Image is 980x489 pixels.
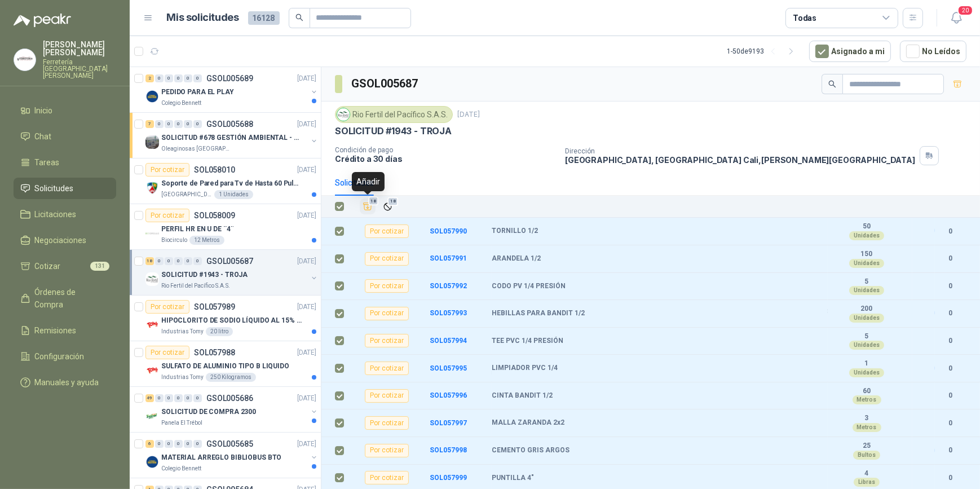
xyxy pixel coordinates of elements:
[206,120,253,128] p: GSOL005688
[35,182,74,195] span: Solicitudes
[430,337,467,345] b: SOL057994
[130,204,321,250] a: Por cotizarSOL058009[DATE] Company LogoPERFIL HR EN U DE ¨4¨Biocirculo12 Metros
[430,227,467,235] a: SOL057990
[365,471,409,484] div: Por cotizar
[161,224,233,235] p: PERFIL HR EN U DE ¨4¨
[14,346,116,367] a: Configuración
[935,445,966,456] b: 0
[145,318,159,332] img: Company Logo
[492,282,566,291] b: CODO PV 1/4 PRESIÓN
[828,250,906,259] b: 150
[155,440,164,448] div: 0
[145,394,154,402] div: 49
[161,315,302,326] p: HIPOCLORITO DE SODIO LÍQUIDO AL 15% CONT NETO 20L
[145,135,159,149] img: Company Logo
[130,158,321,204] a: Por cotizarSOL058010[DATE] Company LogoSoporte de Pared para Tv de Hasta 60 Pulgadas con Brazo Ar...
[174,394,183,402] div: 0
[14,230,116,251] a: Negociaciones
[161,464,201,473] p: Colegio Bennett
[145,74,154,82] div: 2
[853,395,881,404] div: Metros
[161,99,201,108] p: Colegio Bennett
[193,440,202,448] div: 0
[145,437,319,473] a: 6 0 0 0 0 0 GSOL005685[DATE] Company LogoMATERIAL ARREGLO BIBLIOBUS BTOColegio Bennett
[14,320,116,341] a: Remisiones
[14,49,36,71] img: Company Logo
[335,146,556,154] p: Condición de pago
[849,286,884,295] div: Unidades
[145,300,189,314] div: Por cotizar
[161,407,256,417] p: SOLICITUD DE COMPRA 2300
[565,147,915,155] p: Dirección
[297,347,316,358] p: [DATE]
[145,209,189,222] div: Por cotizar
[194,212,235,219] p: SOL058009
[14,178,116,199] a: Solicitudes
[297,256,316,267] p: [DATE]
[161,327,204,336] p: Industrias Tomy
[430,446,467,454] a: SOL057998
[145,117,319,153] a: 7 0 0 0 0 0 GSOL005688[DATE] Company LogoSOLICITUD #678 GESTIÓN AMBIENTAL - TUMACOOleaginosas [GE...
[161,87,234,98] p: PEDIDO PARA EL PLAY
[430,254,467,262] a: SOL057991
[297,119,316,130] p: [DATE]
[492,254,541,263] b: ARANDELA 1/2
[35,260,61,272] span: Cotizar
[214,190,253,199] div: 1 Unidades
[174,440,183,448] div: 0
[365,307,409,320] div: Por cotizar
[161,452,281,463] p: MATERIAL ARREGLO BIBLIOBUS BTO
[174,257,183,265] div: 0
[43,59,116,79] p: Ferretería [GEOGRAPHIC_DATA][PERSON_NAME]
[365,444,409,457] div: Por cotizar
[365,362,409,375] div: Por cotizar
[430,419,467,427] a: SOL057997
[853,423,881,432] div: Metros
[165,120,173,128] div: 0
[206,74,253,82] p: GSOL005689
[492,474,534,483] b: PUNTILLA 4"
[380,199,395,214] button: Ignorar
[727,42,800,60] div: 1 - 50 de 9193
[35,156,60,169] span: Tareas
[174,120,183,128] div: 0
[155,257,164,265] div: 0
[165,74,173,82] div: 0
[935,253,966,264] b: 0
[43,41,116,56] p: [PERSON_NAME] [PERSON_NAME]
[828,332,906,341] b: 5
[145,72,319,108] a: 2 0 0 0 0 0 GSOL005689[DATE] Company LogoPEDIDO PARA EL PLAYColegio Bennett
[430,309,467,317] b: SOL057993
[387,197,398,206] span: 18
[809,41,891,62] button: Asignado a mi
[161,144,232,153] p: Oleaginosas [GEOGRAPHIC_DATA][PERSON_NAME]
[206,257,253,265] p: GSOL005687
[492,391,553,400] b: CINTA BANDIT 1/2
[14,152,116,173] a: Tareas
[206,373,256,382] div: 250 Kilogramos
[849,341,884,350] div: Unidades
[935,363,966,374] b: 0
[165,394,173,402] div: 0
[35,104,53,117] span: Inicio
[430,474,467,482] b: SOL057999
[828,414,906,423] b: 3
[935,473,966,483] b: 0
[295,14,303,21] span: search
[35,376,99,389] span: Manuales y ayuda
[184,440,192,448] div: 0
[145,364,159,377] img: Company Logo
[145,257,154,265] div: 18
[145,120,154,128] div: 7
[492,337,563,346] b: TEE PVC 1/4 PRESIÓN
[828,387,906,396] b: 60
[145,181,159,195] img: Company Logo
[194,166,235,174] p: SOL058010
[297,165,316,175] p: [DATE]
[145,254,319,290] a: 18 0 0 0 0 0 GSOL005687[DATE] Company LogoSOLICITUD #1943 - TROJARio Fertil del Pacífico S.A.S.
[14,126,116,147] a: Chat
[14,372,116,393] a: Manuales y ayuda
